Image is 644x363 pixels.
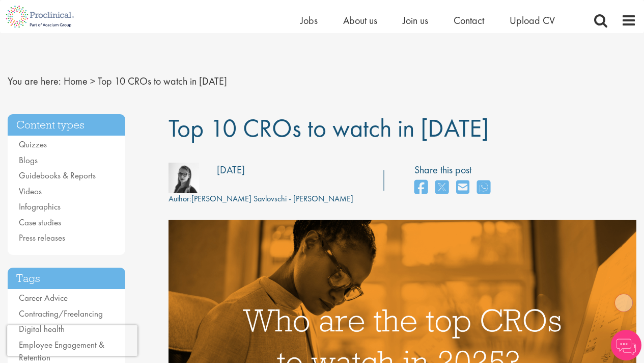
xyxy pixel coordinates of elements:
a: Digital health [19,323,65,334]
iframe: reCAPTCHA [7,325,137,356]
h3: Tags [8,268,125,290]
a: Videos [19,186,42,197]
div: [DATE] [217,163,245,177]
a: Jobs [300,14,318,27]
img: fff6768c-7d58-4950-025b-08d63f9598ee [169,163,199,193]
span: You are here: [8,74,61,88]
h3: Content types [8,114,125,136]
div: [PERSON_NAME] Savlovschi - [PERSON_NAME] [169,193,353,205]
a: Quizzes [19,139,47,150]
a: share on twitter [435,177,449,199]
a: Infographics [19,201,61,212]
a: About us [343,14,377,27]
span: Top 10 CROs to watch in [DATE] [98,74,227,88]
a: Blogs [19,154,38,166]
a: Press releases [19,232,65,243]
span: Top 10 CROs to watch in [DATE] [169,112,489,144]
span: > [90,74,95,88]
a: share on email [456,177,469,199]
a: share on facebook [414,177,428,199]
a: breadcrumb link [64,74,88,88]
a: Contracting/Freelancing [19,308,103,319]
a: Case studies [19,217,61,228]
a: share on whats app [477,177,490,199]
a: Upload CV [510,14,555,27]
span: Author: [169,193,191,204]
a: Career Advice [19,292,68,303]
label: Share this post [414,163,495,177]
a: Join us [403,14,428,27]
img: Chatbot [611,330,641,360]
a: Contact [454,14,484,27]
a: Guidebooks & Reports [19,170,96,181]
